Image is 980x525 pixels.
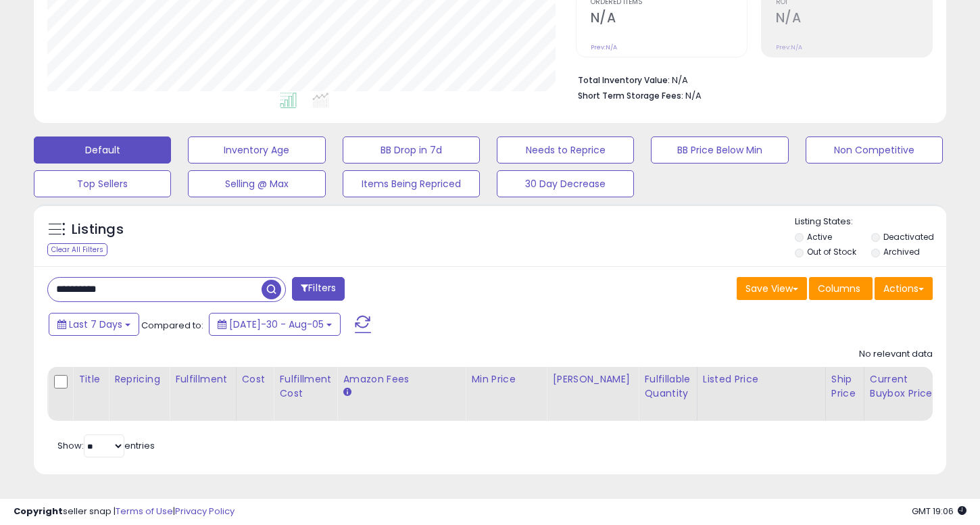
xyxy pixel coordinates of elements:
[116,505,173,518] a: Terms of Use
[831,372,858,401] div: Ship Price
[578,74,670,86] b: Total Inventory Value:
[795,216,946,228] p: Listing States:
[776,10,932,28] h2: N/A
[497,170,634,197] button: 30 Day Decrease
[685,89,702,102] span: N/A
[175,372,230,386] div: Fulfillment
[870,372,939,401] div: Current Buybox Price
[343,386,351,399] small: Amazon Fees.
[14,505,235,518] div: seller snap | |
[114,372,164,386] div: Repricing
[703,372,820,386] div: Listed Price
[34,170,171,197] button: Top Sellers
[497,136,634,164] button: Needs to Reprice
[883,231,934,243] label: Deactivated
[859,348,933,361] div: No relevant data
[776,43,802,51] small: Prev: N/A
[343,170,480,197] button: Items Being Repriced
[807,246,856,257] label: Out of Stock
[69,318,122,331] span: Last 7 Days
[591,10,747,28] h2: N/A
[818,282,860,295] span: Columns
[471,372,541,386] div: Min Price
[651,136,788,164] button: BB Price Below Min
[57,439,155,452] span: Show: entries
[343,372,460,386] div: Amazon Fees
[292,277,345,301] button: Filters
[242,372,268,386] div: Cost
[229,318,324,331] span: [DATE]-30 - Aug-05
[279,372,331,401] div: Fulfillment Cost
[806,136,943,164] button: Non Competitive
[343,136,480,164] button: BB Drop in 7d
[883,246,920,257] label: Archived
[578,90,683,101] b: Short Term Storage Fees:
[209,313,341,336] button: [DATE]-30 - Aug-05
[912,505,966,518] span: 2025-08-15 19:06 GMT
[807,231,832,243] label: Active
[737,277,807,300] button: Save View
[552,372,633,386] div: [PERSON_NAME]
[141,319,203,332] span: Compared to:
[875,277,933,300] button: Actions
[188,170,325,197] button: Selling @ Max
[591,43,617,51] small: Prev: N/A
[188,136,325,164] button: Inventory Age
[578,71,923,87] li: N/A
[809,277,873,300] button: Columns
[175,505,235,518] a: Privacy Policy
[14,505,63,518] strong: Copyright
[78,372,103,386] div: Title
[47,243,107,256] div: Clear All Filters
[49,313,139,336] button: Last 7 Days
[72,220,124,239] h5: Listings
[644,372,691,401] div: Fulfillable Quantity
[34,136,171,164] button: Default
